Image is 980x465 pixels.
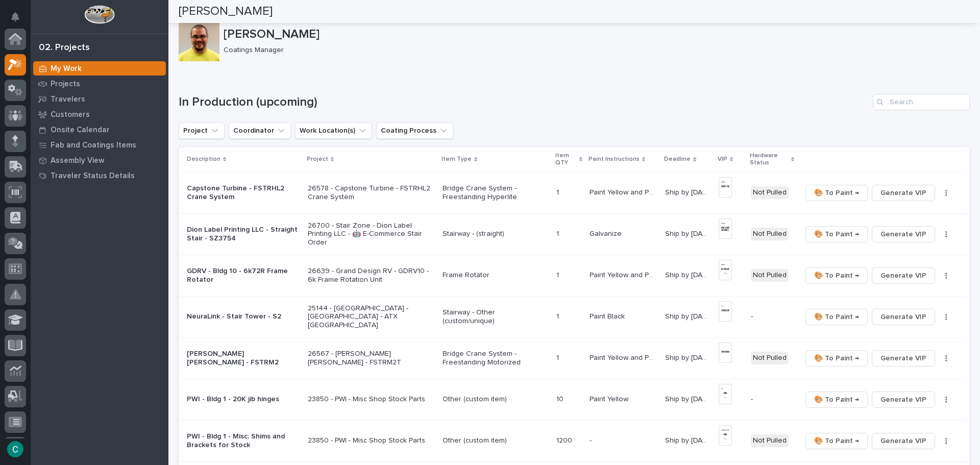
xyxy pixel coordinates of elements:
[814,394,859,406] span: 🎨 To Paint →
[187,226,300,243] p: Dion Label Printing LLC - Straight Stair - SZ3754
[880,228,926,240] span: Generate VIP
[179,420,970,461] tr: PWI - Bldg 1 - Misc. Shims and Brackets for Stock23850 - PWI - Misc Shop Stock PartsOther (custom...
[229,123,291,139] button: Coordinator
[814,187,859,199] span: 🎨 To Paint →
[308,395,435,404] p: 23850 - PWI - Misc Shop Stock Parts
[51,141,136,150] p: Fab and Coatings Items
[805,185,868,201] button: 🎨 To Paint →
[308,436,435,445] p: 23850 - PWI - Misc Shop Stock Parts
[590,186,659,197] p: Paint Yellow and Paint Gray
[751,186,789,199] div: Not Pulled
[13,12,26,29] div: Notifications
[751,395,794,404] p: -
[880,311,926,323] span: Generate VIP
[187,350,300,367] p: [PERSON_NAME] [PERSON_NAME] - FSTRM2
[179,296,970,337] tr: NeuraLink - Stair Tower - S225144 - [GEOGRAPHIC_DATA] - [GEOGRAPHIC_DATA] - ATX [GEOGRAPHIC_DATA]...
[665,269,713,280] p: Ship by [DATE]
[590,310,627,321] p: Paint Black
[187,312,300,321] p: NeuraLink - Stair Tower - S2
[39,42,90,54] div: 02. Projects
[556,393,566,404] p: 10
[589,154,640,165] p: Paint Instructions
[187,267,300,284] p: GDRV - Bldg 10 - 6k72R Frame Rotator
[31,61,168,76] a: My Work
[443,271,548,280] p: Frame Rotator
[443,184,548,202] p: Bridge Crane System - Freestanding Hyperlite
[556,352,561,362] p: 1
[179,4,273,19] h2: [PERSON_NAME]
[51,80,80,89] p: Projects
[5,438,26,460] button: users-avatar
[31,137,168,153] a: Fab and Coatings Items
[814,228,859,240] span: 🎨 To Paint →
[872,226,935,242] button: Generate VIP
[556,269,561,280] p: 1
[880,435,926,447] span: Generate VIP
[880,270,926,282] span: Generate VIP
[814,270,859,282] span: 🎨 To Paint →
[187,395,300,404] p: PWI - Bldg 1 - 20K jib hinges
[308,350,435,367] p: 26567 - [PERSON_NAME] [PERSON_NAME] - FSTRM2T
[872,309,935,325] button: Generate VIP
[814,435,859,447] span: 🎨 To Paint →
[443,308,548,326] p: Stairway - Other (custom/unique)
[665,434,713,445] p: Ship by 10/31/25
[51,110,90,119] p: Customers
[442,154,472,165] p: Item Type
[814,311,859,323] span: 🎨 To Paint →
[179,213,970,255] tr: Dion Label Printing LLC - Straight Stair - SZ375426700 - Stair Zone - Dion Label Printing LLC - 🤖...
[556,434,574,445] p: 1200
[872,433,935,449] button: Generate VIP
[51,156,104,165] p: Assembly View
[187,184,300,202] p: Capstone Turbine - FSTRHL2 Crane System
[751,228,789,240] div: Not Pulled
[590,434,594,445] p: -
[880,187,926,199] span: Generate VIP
[872,267,935,284] button: Generate VIP
[556,228,561,238] p: 1
[51,95,85,104] p: Travelers
[443,350,548,367] p: Bridge Crane System - Freestanding Motorized
[187,154,220,165] p: Description
[31,107,168,122] a: Customers
[187,432,300,450] p: PWI - Bldg 1 - Misc. Shims and Brackets for Stock
[805,226,868,242] button: 🎨 To Paint →
[751,352,789,364] div: Not Pulled
[308,184,435,202] p: 26578 - Capstone Turbine - FSTRHL2 Crane System
[590,269,659,280] p: Paint Yellow and Paint Black
[805,391,868,408] button: 🎨 To Paint →
[873,94,970,110] input: Search
[51,64,82,74] p: My Work
[665,393,713,404] p: Ship by 10/31/25
[555,150,577,169] p: Item QTY
[31,91,168,107] a: Travelers
[665,228,713,238] p: Ship by [DATE]
[307,154,328,165] p: Project
[84,5,114,24] img: Workspace Logo
[224,27,966,42] p: [PERSON_NAME]
[880,394,926,406] span: Generate VIP
[31,168,168,183] a: Traveler Status Details
[814,352,859,364] span: 🎨 To Paint →
[750,150,789,169] p: Hardware Status
[805,309,868,325] button: 🎨 To Paint →
[51,172,135,181] p: Traveler Status Details
[805,433,868,449] button: 🎨 To Paint →
[872,185,935,201] button: Generate VIP
[308,222,435,247] p: 26700 - Stair Zone - Dion Label Printing LLC - 🤖 E-Commerce Stair Order
[665,186,713,197] p: Ship by [DATE]
[179,337,970,379] tr: [PERSON_NAME] [PERSON_NAME] - FSTRM226567 - [PERSON_NAME] [PERSON_NAME] - FSTRM2TBridge Crane Sys...
[665,352,713,362] p: Ship by 9/17/25
[664,154,691,165] p: Deadline
[179,123,225,139] button: Project
[179,255,970,296] tr: GDRV - Bldg 10 - 6k72R Frame Rotator26639 - Grand Design RV - GDRV10 - 6k Frame Rotation UnitFram...
[556,310,561,321] p: 1
[51,126,110,135] p: Onsite Calendar
[805,350,868,366] button: 🎨 To Paint →
[179,379,970,420] tr: PWI - Bldg 1 - 20K jib hinges23850 - PWI - Misc Shop Stock PartsOther (custom item)1010 Paint Yel...
[31,122,168,137] a: Onsite Calendar
[179,95,869,110] h1: In Production (upcoming)
[805,267,868,284] button: 🎨 To Paint →
[556,186,561,197] p: 1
